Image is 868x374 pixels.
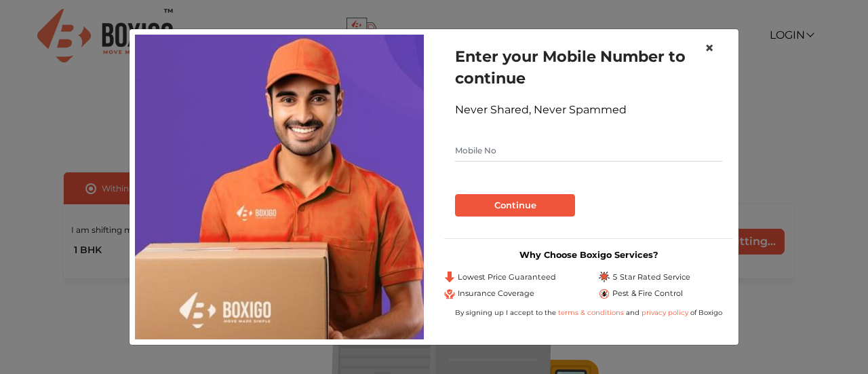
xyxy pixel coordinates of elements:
[639,308,690,317] a: privacy policy
[135,35,424,339] img: relocation-img
[444,250,733,260] h3: Why Choose Boxigo Services?
[612,288,683,299] span: Pest & Fire Control
[558,308,626,317] a: terms & conditions
[458,288,534,299] span: Insurance Coverage
[612,272,690,283] span: 5 Star Rated Service
[455,194,575,217] button: Continue
[455,140,722,162] input: Mobile No
[694,29,725,67] button: Close
[444,307,733,318] div: By signing up I accept to the and of Boxigo
[455,102,722,118] div: Never Shared, Never Spammed
[458,272,556,283] span: Lowest Price Guaranteed
[455,45,722,89] h1: Enter your Mobile Number to continue
[705,38,714,58] span: ×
